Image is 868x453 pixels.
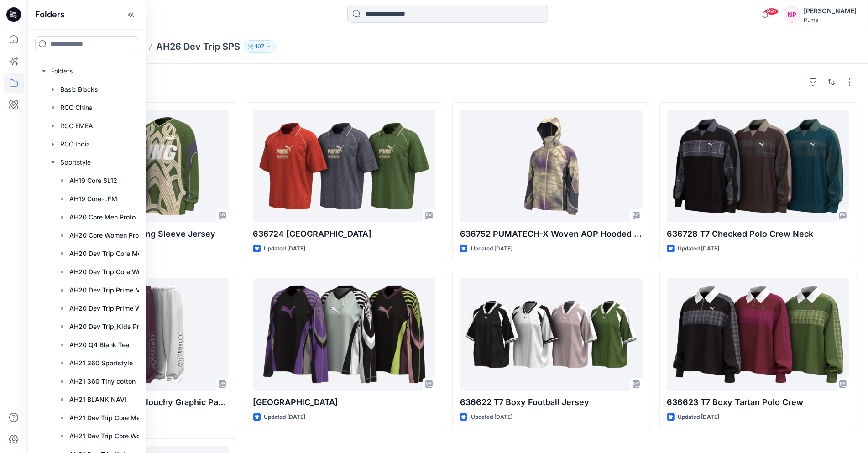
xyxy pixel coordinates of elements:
[460,228,643,240] p: 636752 PUMATECH-X Woven AOP Hooded Track Jacket
[253,278,436,391] a: 636650 STREET GLAM Boxy Studded Jersey
[244,40,276,53] button: 107
[678,244,720,254] p: Updated [DATE]
[69,285,166,296] p: AH20 Dev Trip Prime Men Pro B
[253,228,436,240] p: 636724 [GEOGRAPHIC_DATA]
[765,8,779,15] span: 99+
[69,412,144,423] p: AH21 Dev Trip Core Men
[69,376,136,387] p: AH21 360 Tiny cotton
[460,278,643,391] a: 636622 T7 Boxy Football Jersey
[69,339,129,350] p: AH20 Q4 Blank Tee
[471,412,512,422] p: Updated [DATE]
[69,431,153,442] p: AH21 Dev Trip Core Women
[460,110,643,222] a: 636752 PUMATECH-X Woven AOP Hooded Track Jacket
[253,396,436,409] p: [GEOGRAPHIC_DATA]
[667,228,850,240] p: 636728 T7 Checked Polo Crew Neck
[784,6,800,23] div: NP
[60,102,93,113] p: RCC China
[69,394,126,405] p: AH21 BLANK NAVI
[804,16,857,23] div: Puma
[69,266,166,277] p: AH20 Dev Trip Core Women Pro B
[678,412,720,422] p: Updated [DATE]
[69,193,117,204] p: AH19 Core-LFM
[460,396,643,409] p: 636622 T7 Boxy Football Jersey
[69,230,145,241] p: AH20 Core Women Proto
[667,110,850,222] a: 636728 T7 Checked Polo Crew Neck
[255,42,264,52] p: 107
[264,244,306,254] p: Updated [DATE]
[69,321,149,332] p: AH20 Dev Trip_Kids Pro B
[69,175,117,186] p: AH19 Core SL12
[156,40,240,53] p: AH26 Dev Trip SPS
[471,244,512,254] p: Updated [DATE]
[253,110,436,222] a: 636724 KING Boxy Jersey
[804,5,857,16] div: [PERSON_NAME]
[69,303,166,314] p: AH20 Dev Trip Prime Women Pro B
[69,248,163,259] p: AH20 Dev Trip Core Men Pro B
[667,278,850,391] a: 636623 T7 Boxy Tartan Polo Crew
[264,412,306,422] p: Updated [DATE]
[69,358,133,369] p: AH21 360 Sportstyle
[667,396,850,409] p: 636623 T7 Boxy Tartan Polo Crew
[69,212,136,223] p: AH20 Core Men Proto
